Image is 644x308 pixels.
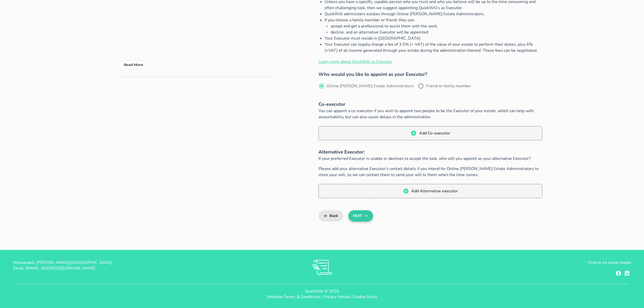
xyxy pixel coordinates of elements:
[419,130,450,136] span: Add Co-executor
[425,260,631,265] p: Find us on social media
[350,294,351,300] span: |
[13,260,112,265] span: Mutualpark, [PERSON_NAME][GEOGRAPHIC_DATA]
[267,294,320,300] a: Website Terms & Conditions
[318,156,542,162] p: If your preferred Executor is unable or declines to accept the task, who will you appoint as your...
[119,60,148,69] button: Read More
[312,260,332,275] img: RVs0sauIwKhMoGR03FLGkjXSOVwkZRnQsltkF0QxpTsornXsmh1o7vbL94pqF3d8sZvAAAAAElFTkSuQmCC
[318,59,392,64] a: Learn more about QuickWill as Executor
[318,184,542,198] button: Add Alternative executor
[325,17,542,35] li: If you choose a family member or friend, they can:
[325,11,542,17] li: QuickWill administers estates through Online [PERSON_NAME] Estate Administrators.
[318,71,542,78] h3: Who would you like to appoint as your Executor?
[323,294,349,300] a: Privacy Notice
[325,35,542,41] li: Your Executor must reside in [GEOGRAPHIC_DATA]
[124,62,143,68] p: Read More
[321,294,322,300] span: |
[318,166,542,178] p: Please add your alternative Executor's contact details if you intend for Online [PERSON_NAME] Est...
[4,288,640,294] p: QuickWill © 2025
[331,29,542,35] li: decline, and an alternative Executor will be appointed
[318,101,542,108] h3: Co-executor
[352,294,377,300] a: Cookie Policy
[411,188,458,194] span: Add Alternative executor
[318,210,343,221] button: Back
[13,265,96,271] span: Email: [EMAIL_ADDRESS][DOMAIN_NAME]
[318,148,542,156] h3: Alternative Executor:
[318,108,542,120] p: You can appoint a co-executor if you wish to appoint two people to be the Executor of your estate...
[325,41,542,54] li: Your Executor can legally charge a fee of 3.5% (+ VAT) of the value of your estate to perform the...
[327,83,414,89] label: Online [PERSON_NAME] Estate Administrators
[426,83,471,89] label: Friend or family member
[348,210,373,221] button: Next
[318,126,542,140] button: Add Co-executor
[331,23,542,29] li: accept and get a professional to assist them with the work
